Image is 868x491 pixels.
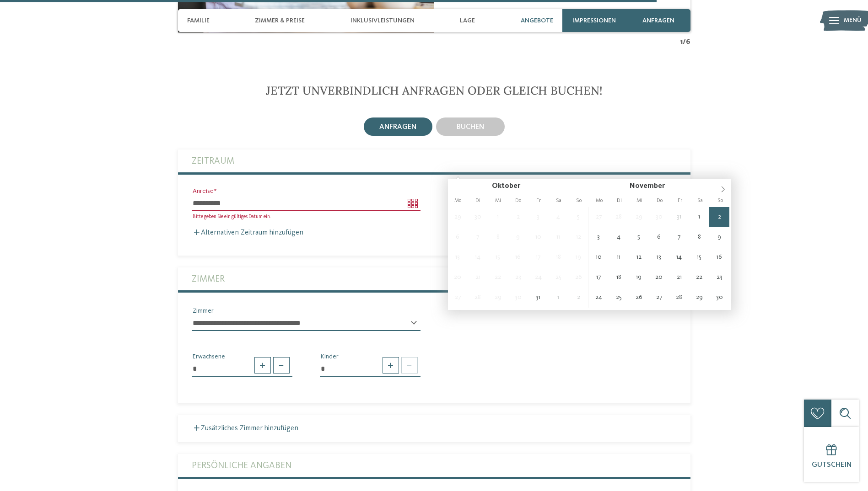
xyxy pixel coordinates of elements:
[193,214,270,219] span: Bitte geben Sie ein gültiges Datum ein.
[588,247,609,267] span: November 10, 2025
[379,123,416,131] span: anfragen
[709,227,729,247] span: November 9, 2025
[448,247,468,267] span: Oktober 13, 2025
[448,267,468,288] span: Oktober 20, 2025
[468,267,488,288] span: Oktober 21, 2025
[670,198,690,203] span: Fr
[609,267,629,288] span: November 18, 2025
[460,17,475,25] span: Lage
[689,267,709,288] span: November 22, 2025
[689,288,709,308] span: November 29, 2025
[192,229,303,236] label: Alternativen Zeitraum hinzufügen
[669,227,689,247] span: November 7, 2025
[187,17,210,25] span: Familie
[192,454,677,477] label: Persönliche Angaben
[709,207,729,227] span: November 2, 2025
[488,227,508,247] span: Oktober 8, 2025
[468,227,488,247] span: Oktober 7, 2025
[609,288,629,308] span: November 25, 2025
[448,288,468,308] span: Oktober 27, 2025
[630,182,665,190] span: November
[255,17,305,25] span: Zimmer & Preise
[488,207,508,227] span: Oktober 1, 2025
[548,247,568,267] span: Oktober 18, 2025
[448,227,468,247] span: Oktober 6, 2025
[629,267,649,288] span: November 19, 2025
[457,123,484,131] span: buchen
[350,17,415,25] span: Inklusivleistungen
[528,288,548,308] span: Oktober 31, 2025
[528,198,549,203] span: Fr
[709,267,729,288] span: November 23, 2025
[568,288,588,308] span: November 2, 2025
[528,247,548,267] span: Oktober 17, 2025
[588,227,609,247] span: November 3, 2025
[649,207,669,227] span: Oktober 30, 2025
[629,227,649,247] span: November 5, 2025
[568,247,588,267] span: Oktober 19, 2025
[609,198,630,203] span: Di
[192,425,298,432] label: Zusätzliches Zimmer hinzufügen
[548,267,568,288] span: Oktober 25, 2025
[572,17,616,25] span: Impressionen
[569,198,589,203] span: So
[492,182,520,190] span: Oktober
[520,182,548,190] input: Year
[689,247,709,267] span: November 15, 2025
[709,288,729,308] span: November 30, 2025
[192,149,677,172] label: Zeitraum
[548,207,568,227] span: Oktober 4, 2025
[650,198,670,203] span: Do
[686,37,690,47] span: 6
[669,267,689,288] span: November 21, 2025
[665,182,692,190] input: Year
[669,288,689,308] span: November 28, 2025
[680,37,683,47] span: 1
[528,207,548,227] span: Oktober 3, 2025
[804,427,859,482] a: Gutschein
[630,198,650,203] span: Mi
[468,288,488,308] span: Oktober 28, 2025
[568,227,588,247] span: Oktober 12, 2025
[548,288,568,308] span: November 1, 2025
[588,207,609,227] span: Oktober 27, 2025
[488,247,508,267] span: Oktober 15, 2025
[649,227,669,247] span: November 6, 2025
[548,227,568,247] span: Oktober 11, 2025
[812,461,852,469] span: Gutschein
[609,247,629,267] span: November 11, 2025
[588,288,609,308] span: November 24, 2025
[448,207,468,227] span: September 29, 2025
[588,267,609,288] span: November 17, 2025
[488,267,508,288] span: Oktober 22, 2025
[521,17,553,25] span: Angebote
[689,207,709,227] span: November 1, 2025
[528,267,548,288] span: Oktober 24, 2025
[709,247,729,267] span: November 16, 2025
[629,247,649,267] span: November 12, 2025
[508,267,528,288] span: Oktober 23, 2025
[448,198,468,203] span: Mo
[508,207,528,227] span: Oktober 2, 2025
[683,37,686,47] span: /
[192,267,677,290] label: Zimmer
[589,198,609,203] span: Mo
[669,207,689,227] span: Oktober 31, 2025
[629,207,649,227] span: Oktober 29, 2025
[689,227,709,247] span: November 8, 2025
[508,288,528,308] span: Oktober 30, 2025
[629,288,649,308] span: November 26, 2025
[649,288,669,308] span: November 27, 2025
[468,198,488,203] span: Di
[642,17,674,25] span: anfragen
[468,207,488,227] span: September 30, 2025
[568,267,588,288] span: Oktober 26, 2025
[488,288,508,308] span: Oktober 29, 2025
[690,198,710,203] span: Sa
[609,207,629,227] span: Oktober 28, 2025
[508,198,528,203] span: Do
[549,198,569,203] span: Sa
[488,198,508,203] span: Mi
[508,247,528,267] span: Oktober 16, 2025
[508,227,528,247] span: Oktober 9, 2025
